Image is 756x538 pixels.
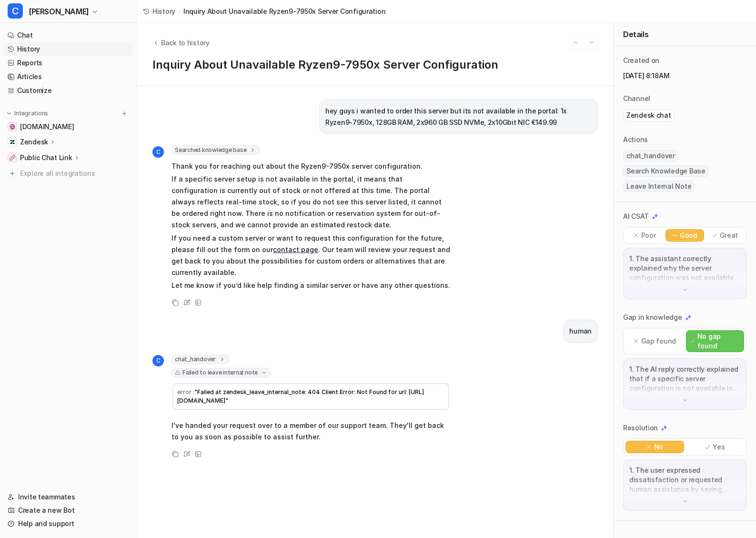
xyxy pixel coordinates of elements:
[177,388,194,396] span: error :
[171,355,229,364] span: chat_handover
[682,397,688,404] img: down-arrow
[713,442,725,452] p: Yes
[682,286,688,293] img: down-arrow
[10,155,15,161] img: Public Chat Link
[14,110,48,117] p: Integrations
[623,94,650,103] p: Channel
[697,332,740,351] p: No gap found
[20,153,72,162] p: Public Chat Link
[4,70,133,83] a: Articles
[171,368,271,377] span: Failed to leave internal note
[20,166,129,181] span: Explore all integrations
[152,146,164,158] span: C
[20,137,48,147] p: Zendesk
[623,212,649,221] p: AI CSAT
[171,280,450,291] p: Let me know if you’d like help finding a similar server or have any other questions.
[623,150,678,162] span: chat_handover
[588,38,595,47] img: Next session
[152,58,598,72] h1: Inquiry About Unavailable Ryzen9-7950x Server Configuration
[569,325,592,337] p: human
[6,110,12,117] img: expand menu
[8,3,23,19] span: C
[183,6,385,16] span: Inquiry About Unavailable Ryzen9-7950x Server Configuration
[585,36,598,49] button: Go to next session
[171,233,450,278] p: If you need a custom server or want to request this configuration for the future, please fill out...
[680,231,697,240] p: Good
[325,105,592,128] p: hey guys i wanted to order this server but its not available in the portal: 1x Ryzen9-7950x, 128G...
[4,42,133,56] a: History
[143,6,175,16] a: History
[4,120,133,133] a: gcore.com[DOMAIN_NAME]
[171,145,260,155] span: Searched knowledge base
[4,517,133,530] a: Help and support
[4,167,133,180] a: Explore all integrations
[10,124,15,130] img: gcore.com
[4,490,133,504] a: Invite teammates
[171,420,450,443] p: I've handed your request over to a member of our support team. They'll get back to you as soon as...
[720,231,738,240] p: Great
[29,5,89,18] span: [PERSON_NAME]
[629,466,740,494] p: 1. The user expressed dissatisfaction or requested human assistance by saying 'human'. 2. The AI ...
[572,38,579,47] img: Previous session
[4,84,133,97] a: Customize
[654,442,663,452] p: No
[273,245,318,254] a: contact page
[171,173,450,231] p: If a specific server setup is not available in the portal, it means that configuration is current...
[641,231,656,240] p: Poor
[161,38,210,48] span: Back to history
[152,6,175,16] span: History
[4,109,51,118] button: Integrations
[178,6,181,16] span: /
[623,181,695,192] span: Leave Internal Note
[629,254,740,283] p: 1. The assistant correctly explained why the server configuration was not available and provided ...
[623,71,746,81] p: [DATE] 8:18AM
[623,313,682,322] p: Gap in knowledge
[4,29,133,42] a: Chat
[152,38,210,48] button: Back to history
[623,423,658,433] p: Resolution
[569,36,582,49] button: Go to previous session
[682,498,688,505] img: down-arrow
[623,56,659,65] p: Created on
[623,165,709,177] span: Search Knowledge Base
[629,365,740,393] p: 1. The AI reply correctly explained that if a specific server configuration is not available in t...
[4,56,133,70] a: Reports
[171,161,450,172] p: Thank you for reaching out about the Ryzen9-7950x server configuration.
[614,23,756,46] div: Details
[626,111,671,120] p: Zendesk chat
[641,336,676,346] p: Gap found
[121,110,128,117] img: menu_add.svg
[152,355,164,366] span: C
[623,135,648,144] p: Actions
[20,122,74,132] span: [DOMAIN_NAME]
[4,504,133,517] a: Create a new Bot
[177,388,424,404] span: "Failed at zendesk_leave_internal_note: 404 Client Error: Not Found for url: [URL][DOMAIN_NAME]"
[8,169,17,178] img: explore all integrations
[10,139,15,145] img: Zendesk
